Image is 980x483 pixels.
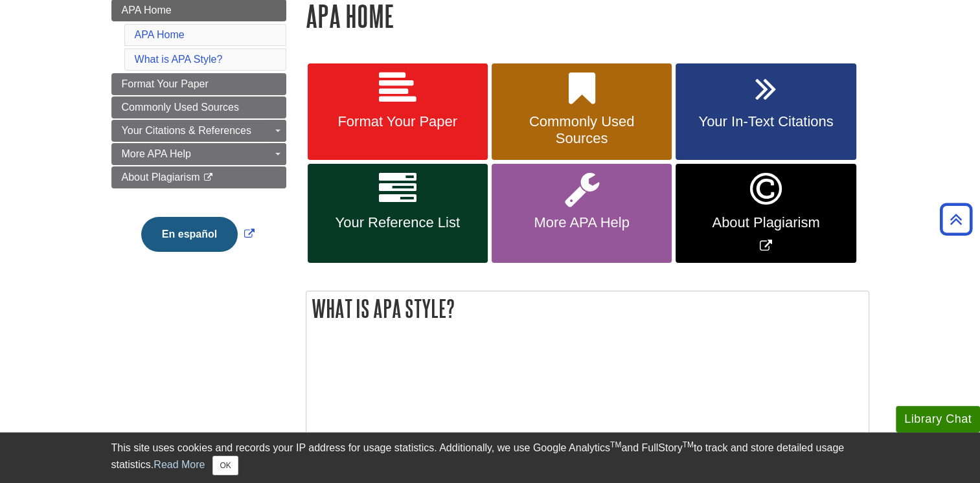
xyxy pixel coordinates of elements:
[610,440,621,449] sup: TM
[308,164,488,263] a: Your Reference List
[306,291,869,326] h2: What is APA Style?
[935,210,977,228] a: Back to Top
[203,174,214,182] i: This link opens in a new window
[212,456,238,475] button: Close
[138,229,258,240] a: Link opens in new window
[154,459,205,470] a: Read More
[492,63,672,161] a: Commonly Used Sources
[122,78,209,89] span: Format Your Paper
[122,148,191,159] span: More APA Help
[676,63,856,161] a: Your In-Text Citations
[492,164,672,263] a: More APA Help
[122,102,239,113] span: Commonly Used Sources
[135,54,223,65] a: What is APA Style?
[317,214,478,231] span: Your Reference List
[135,29,185,40] a: APA Home
[685,214,846,231] span: About Plagiarism
[111,120,286,142] a: Your Citations & References
[111,96,286,118] a: Commonly Used Sources
[141,217,238,252] button: En español
[111,440,869,475] div: This site uses cookies and records your IP address for usage statistics. Additionally, we use Goo...
[501,214,662,231] span: More APA Help
[308,63,488,161] a: Format Your Paper
[122,125,251,136] span: Your Citations & References
[683,440,694,449] sup: TM
[111,166,286,188] a: About Plagiarism
[111,143,286,165] a: More APA Help
[122,5,172,16] span: APA Home
[685,113,846,130] span: Your In-Text Citations
[111,73,286,95] a: Format Your Paper
[122,172,200,183] span: About Plagiarism
[501,113,662,147] span: Commonly Used Sources
[317,113,478,130] span: Format Your Paper
[896,406,980,432] button: Library Chat
[676,164,856,263] a: Link opens in new window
